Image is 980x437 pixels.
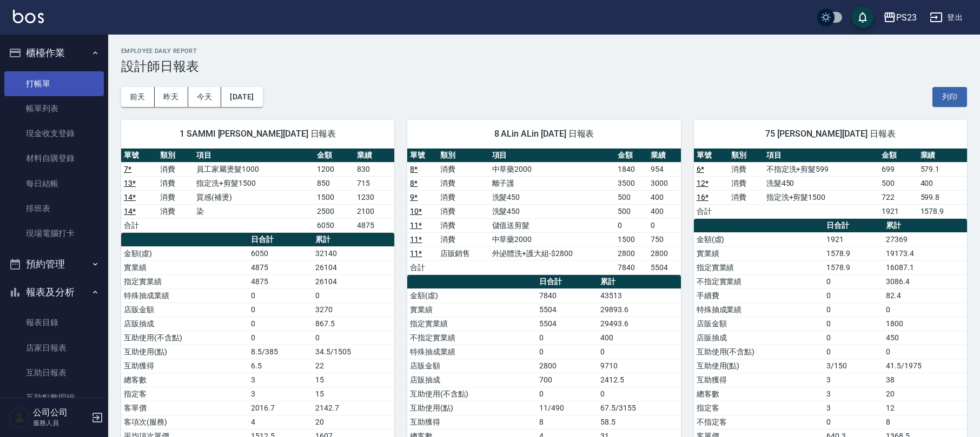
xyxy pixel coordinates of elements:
td: 員工家屬燙髮1000 [194,162,314,176]
th: 累計 [883,219,967,233]
td: 合計 [694,204,729,218]
td: 5504 [648,260,681,274]
td: 3 [248,387,313,401]
td: 店販銷售 [438,246,489,260]
td: 12 [883,401,967,415]
td: 不指定客 [694,415,824,429]
td: 2016.7 [248,401,313,415]
td: 2800 [648,246,681,260]
td: 29893.6 [598,302,680,317]
td: 0 [598,345,680,359]
table: a dense table [121,149,394,233]
td: 0 [598,387,680,401]
td: 850 [314,176,354,190]
th: 類別 [157,149,194,163]
button: 預約管理 [4,250,104,278]
td: 3 [248,373,313,387]
td: 店販抽成 [694,331,824,345]
a: 報表目錄 [4,310,104,335]
td: 互助使用(點) [121,345,248,359]
td: 11/490 [537,401,598,415]
th: 業績 [354,149,394,163]
td: 質感(補燙) [194,190,314,204]
td: 指定實業績 [694,260,824,274]
td: 8.5/385 [248,345,313,359]
button: 前天 [121,87,155,107]
td: 32140 [313,246,394,260]
td: 0 [824,274,883,288]
p: 服務人員 [33,418,88,428]
td: 1578.9 [824,246,883,260]
td: 1500 [615,232,648,246]
td: 客單價 [121,401,248,415]
td: 指定客 [121,387,248,401]
button: 列印 [932,87,967,107]
td: 15 [313,387,394,401]
td: 互助使用(點) [407,401,537,415]
td: 0 [537,331,598,345]
a: 現場電腦打卡 [4,221,104,246]
th: 日合計 [824,219,883,233]
td: 中草藥2000 [489,162,615,176]
a: 店家日報表 [4,335,104,360]
td: 400 [648,190,681,204]
td: 特殊抽成業績 [121,288,248,302]
td: 400 [598,331,680,345]
td: 3500 [615,176,648,190]
td: 0 [248,317,313,331]
td: 消費 [729,190,764,204]
td: 互助使用(點) [694,359,824,373]
button: 登出 [925,8,967,28]
td: 500 [879,176,917,190]
button: 今天 [188,87,222,107]
td: 消費 [438,190,489,204]
th: 類別 [729,149,764,163]
td: 實業績 [407,302,537,317]
td: 實業績 [694,246,824,260]
td: 750 [648,232,681,246]
button: 報表及分析 [4,278,104,306]
td: 38 [883,373,967,387]
td: 27369 [883,232,967,246]
td: 20 [883,387,967,401]
td: 400 [648,204,681,218]
h5: 公司公司 [33,407,88,418]
td: 0 [824,302,883,317]
td: 6050 [248,246,313,260]
td: 6.5 [248,359,313,373]
td: 1230 [354,190,394,204]
a: 現金收支登錄 [4,121,104,146]
td: 3086.4 [883,274,967,288]
td: 699 [879,162,917,176]
td: 3 [824,387,883,401]
td: 消費 [729,176,764,190]
td: 29493.6 [598,317,680,331]
td: 染 [194,204,314,218]
td: 互助使用(不含點) [694,345,824,359]
th: 單號 [121,149,157,163]
th: 單號 [407,149,437,163]
td: 7840 [537,288,598,302]
td: 1840 [615,162,648,176]
td: 消費 [438,218,489,232]
td: 0 [824,415,883,429]
td: 店販抽成 [407,373,537,387]
td: 0 [824,331,883,345]
td: 金額(虛) [407,288,537,302]
td: 店販抽成 [121,317,248,331]
img: Person [9,407,30,428]
td: 4875 [248,260,313,274]
td: 3/150 [824,359,883,373]
td: 中草藥2000 [489,232,615,246]
th: 累計 [313,233,394,247]
button: [DATE] [221,87,262,107]
td: 消費 [157,176,194,190]
td: 3000 [648,176,681,190]
td: 不指定實業績 [407,331,537,345]
td: 特殊抽成業績 [407,345,537,359]
td: 指定洗+剪髮1500 [194,176,314,190]
td: 0 [883,302,967,317]
a: 排班表 [4,196,104,221]
td: 8 [883,415,967,429]
td: 43513 [598,288,680,302]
